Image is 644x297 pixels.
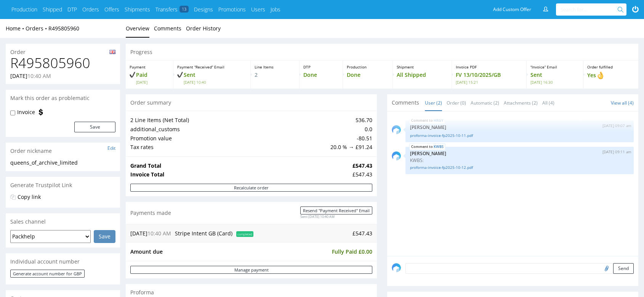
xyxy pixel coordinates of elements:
[130,134,328,143] td: Promotion value
[328,116,372,125] td: 536.70
[126,94,377,111] div: Order summary
[303,71,339,79] p: Done
[130,266,372,274] a: Manage payment
[271,6,280,13] a: Jobs
[18,193,41,200] a: Copy link
[27,72,51,79] span: 10:40 AM
[130,229,173,238] td: [DATE]
[177,71,246,85] p: Sent
[107,145,115,151] a: Edit
[530,79,579,85] span: [DATE] 16:30
[328,125,372,134] td: 0.0
[175,230,232,237] span: PZ2BBXN7
[130,162,161,169] strong: Grand Total
[332,248,372,255] span: Fully Paid £0.00
[126,44,638,60] div: Progress
[179,6,189,13] span: 13
[410,124,629,130] p: [PERSON_NAME]
[6,143,120,159] div: Order nickname
[410,165,629,170] a: proforma-invoice-fp2025-10-12.pdf
[300,206,372,214] button: Resend "Payment Received" Email
[300,214,372,219] div: Sent [DATE] 10:40 AM
[154,19,181,38] a: Comments
[130,125,328,134] td: additional_customs
[126,19,149,38] a: Overview
[530,64,579,70] p: “Invoice” Email
[347,71,388,79] p: Done
[130,184,372,192] button: Recalculate order
[392,263,401,272] img: share_image_120x120.png
[347,64,388,70] p: Production
[37,108,45,116] img: icon-invoice-flag.svg
[126,202,377,224] div: Payments made
[425,95,442,111] a: User (2)
[82,6,99,13] a: Orders
[602,149,631,155] p: [DATE] 09:11 am
[611,100,634,106] a: View all (4)
[194,6,213,13] a: Designs
[104,6,119,13] a: Offers
[130,116,328,125] td: 2 Line Items (Net Total)
[6,253,120,270] div: Individual account number
[10,72,51,80] p: [DATE]
[74,122,115,132] button: Save
[255,229,372,238] td: £547.43
[136,79,169,85] span: [DATE]
[613,263,634,274] button: Send
[397,71,448,79] p: All Shipped
[456,71,522,85] p: FV 13/10/2025/GB
[587,71,634,79] p: Yes
[352,162,372,169] strong: £547.43
[410,157,629,163] p: KWBS:
[456,79,522,85] span: [DATE] 15:21
[255,64,295,70] p: Line Items
[561,3,619,16] input: Search for...
[218,6,246,13] a: Promotions
[410,133,629,138] a: proforma-invoice-fp2025-10-11.pdf
[10,56,115,71] h1: R495805960
[43,6,62,13] a: Shipped
[602,123,631,129] p: [DATE] 09:07 am
[447,95,466,111] a: Order (0)
[434,118,443,124] a: HRGY
[6,90,120,106] div: Mark this order as problematic
[303,64,339,70] p: DTP
[130,71,169,85] p: Paid
[542,95,554,111] a: All (4)
[125,6,150,13] a: Shipments
[392,99,419,106] span: Comments
[328,134,372,143] td: -80.51
[456,64,522,70] p: Invoice PDF
[94,230,115,243] input: Save
[67,6,77,13] a: DTP
[328,143,372,152] td: 20.0 % → £91.24
[186,19,221,38] a: Order History
[130,143,328,152] td: Tax rates
[392,151,401,160] img: share_image_120x120.png
[17,108,35,116] label: Invoice
[504,95,538,111] a: Attachments (2)
[155,6,189,13] a: Transfers13
[587,64,634,70] p: Order fulfilled
[489,3,535,16] a: Add Custom Offer
[236,231,253,237] span: completed
[11,6,37,13] a: Production
[410,151,629,156] p: [PERSON_NAME]
[147,230,171,237] span: 10:40 AM
[6,25,26,32] a: Home
[530,71,579,85] p: Sent
[130,64,169,70] p: Payment
[177,64,246,70] p: Payment “Received” Email
[397,64,448,70] p: Shipment
[48,25,79,32] a: R495805960
[10,159,115,167] div: queens_of_archive_limited
[109,50,115,54] img: gb-5d72c5a8bef80fca6f99f476e15ec95ce2d5e5f65c6dab9ee8e56348be0d39fc.png
[6,177,120,194] div: Generate Trustpilot Link
[130,171,164,178] strong: Invoice Total
[471,95,499,111] a: Automatic (2)
[6,44,120,56] div: Order
[10,270,85,278] button: Generate account number for GBP
[392,125,401,134] img: share_image_120x120.png
[434,144,444,150] a: KWBS
[251,6,265,13] a: Users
